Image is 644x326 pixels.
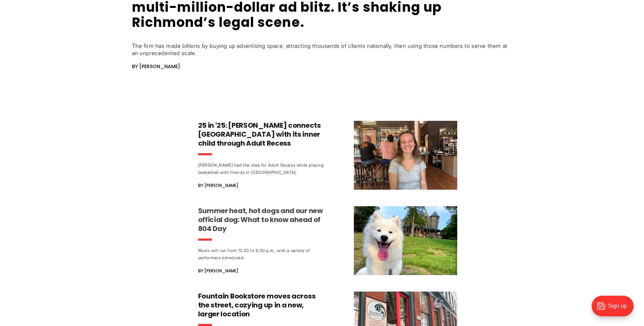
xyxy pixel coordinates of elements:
[198,121,457,190] a: 25 in '25: [PERSON_NAME] connects [GEOGRAPHIC_DATA] with its inner child through Adult Recess [PE...
[198,206,457,275] a: Summer heat, hot dogs and our new official dog: What to know ahead of 804 Day Music will run from...
[198,121,326,148] h3: 25 in '25: [PERSON_NAME] connects [GEOGRAPHIC_DATA] with its inner child through Adult Recess
[198,267,238,275] span: By [PERSON_NAME]
[354,121,457,190] img: 25 in '25: Ally Fisher connects Richmond with its inner child through Adult Recess
[132,63,180,70] span: By [PERSON_NAME]
[198,247,326,261] div: Music will run from 12:30 to 6:30 p.m., with a variety of performers scheduled.
[132,42,512,57] div: The firm has made billions by buying up advertising space, attracting thousands of clients nation...
[586,292,644,326] iframe: portal-trigger
[354,206,457,275] img: Summer heat, hot dogs and our new official dog: What to know ahead of 804 Day
[198,292,326,318] h3: Fountain Bookstore moves across the street, cozying up in a new, larger location
[198,161,326,176] div: [PERSON_NAME] had the idea for Adult Recess while playing basketball with friends in [GEOGRAPHIC_...
[198,181,238,190] span: By [PERSON_NAME]
[198,206,326,233] h3: Summer heat, hot dogs and our new official dog: What to know ahead of 804 Day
